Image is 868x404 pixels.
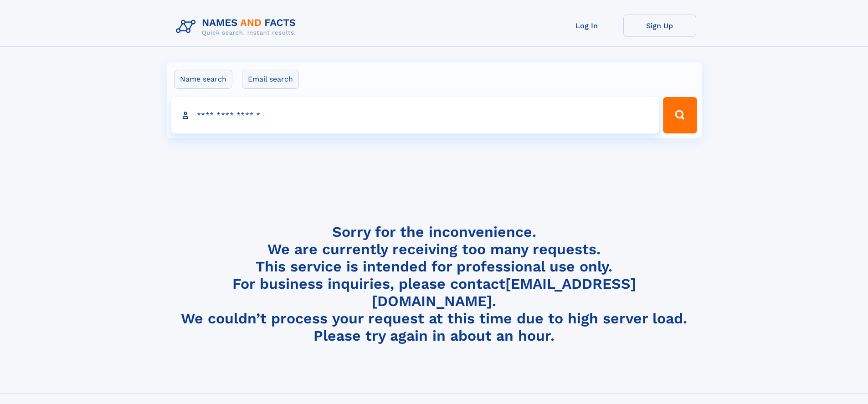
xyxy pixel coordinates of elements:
[550,15,623,37] a: Log In
[623,15,696,37] a: Sign Up
[172,15,303,39] img: Logo Names and Facts
[172,223,696,345] h4: Sorry for the inconvenience. We are currently receiving too many requests. This service is intend...
[242,70,299,89] label: Email search
[174,70,232,89] label: Name search
[663,97,697,133] button: Search Button
[372,275,636,310] a: [EMAIL_ADDRESS][DOMAIN_NAME]
[171,97,659,133] input: search input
